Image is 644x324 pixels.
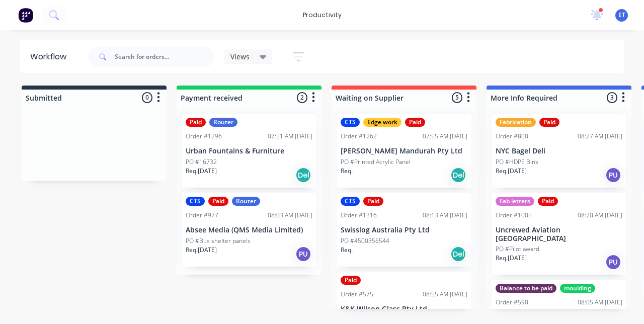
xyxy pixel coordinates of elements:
[186,167,217,176] p: Req. [DATE]
[496,245,539,254] p: PO #Pilot award
[538,197,558,206] div: Paid
[341,305,467,313] p: K&K Wilson Glass Pty Ltd
[578,132,622,141] div: 08:27 AM [DATE]
[578,211,622,220] div: 08:20 AM [DATE]
[186,211,218,220] div: Order #977
[496,132,528,141] div: Order #800
[341,132,377,141] div: Order #1262
[496,157,538,167] p: PO #HDPE Bins
[363,118,401,127] div: Edge work
[341,197,360,206] div: CTS
[496,167,527,176] p: Req. [DATE]
[496,197,534,206] div: Fab letters
[496,118,536,127] div: Fabrication
[423,290,467,299] div: 08:55 AM [DATE]
[186,118,206,127] div: Paid
[341,226,467,234] p: Swisslog Australia Pty Ltd
[450,246,466,262] div: Del
[496,147,622,155] p: NYC Bagel Deli
[605,254,621,270] div: PU
[496,254,527,263] p: Req. [DATE]
[186,246,217,255] p: Req. [DATE]
[605,167,621,183] div: PU
[268,132,312,141] div: 07:51 AM [DATE]
[341,236,389,246] p: PO #4500356544
[341,147,467,155] p: [PERSON_NAME] Mandurah Pty Ltd
[341,157,411,167] p: PO #Printed Acrylic Panel
[539,118,559,127] div: Paid
[295,246,311,262] div: PU
[186,157,217,167] p: PO #16732
[341,211,377,220] div: Order #1316
[295,167,311,183] div: Del
[492,193,626,275] div: Fab lettersPaidOrder #100508:20 AM [DATE]Uncrewed Aviation [GEOGRAPHIC_DATA]PO #Pilot awardReq.[D...
[186,226,312,234] p: Absee Media (QMS Media Limited)
[268,211,312,220] div: 08:03 AM [DATE]
[30,51,71,63] div: Workflow
[423,211,467,220] div: 08:13 AM [DATE]
[341,276,361,285] div: Paid
[496,298,528,307] div: Order #590
[18,8,33,23] img: Factory
[450,167,466,183] div: Del
[363,197,383,206] div: Paid
[115,47,214,67] input: Search for orders...
[496,284,556,293] div: Balance to be paid
[186,132,222,141] div: Order #1296
[423,132,467,141] div: 07:55 AM [DATE]
[496,226,622,243] p: Uncrewed Aviation [GEOGRAPHIC_DATA]
[341,290,373,299] div: Order #575
[560,284,595,293] div: moulding
[209,118,237,127] div: Router
[337,193,471,267] div: CTSPaidOrder #131608:13 AM [DATE]Swisslog Australia Pty LtdPO #4500356544Req.Del
[230,51,250,62] span: Views
[492,114,626,188] div: FabricationPaidOrder #80008:27 AM [DATE]NYC Bagel DeliPO #HDPE BinsReq.[DATE]PU
[337,114,471,188] div: CTSEdge workPaidOrder #126207:55 AM [DATE][PERSON_NAME] Mandurah Pty LtdPO #Printed Acrylic Panel...
[341,246,353,255] p: Req.
[496,211,532,220] div: Order #1005
[578,298,622,307] div: 08:05 AM [DATE]
[618,11,625,20] span: ET
[186,236,251,246] p: PO #Bus shelter panels
[298,8,347,23] div: productivity
[405,118,425,127] div: Paid
[232,197,260,206] div: Router
[341,118,360,127] div: CTS
[186,147,312,155] p: Urban Fountains & Furniture
[182,114,316,188] div: PaidRouterOrder #129607:51 AM [DATE]Urban Fountains & FurniturePO #16732Req.[DATE]Del
[186,197,205,206] div: CTS
[182,193,316,267] div: CTSPaidRouterOrder #97708:03 AM [DATE]Absee Media (QMS Media Limited)PO #Bus shelter panelsReq.[D...
[208,197,228,206] div: Paid
[341,167,353,176] p: Req.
